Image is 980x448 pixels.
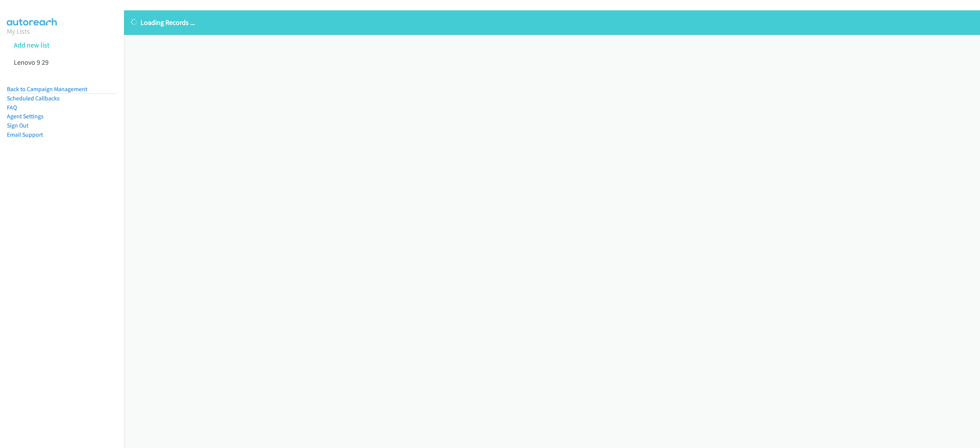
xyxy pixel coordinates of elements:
a: Scheduled Callbacks [7,95,60,102]
a: My Lists [7,27,30,36]
a: Back to Campaign Management [7,85,87,93]
p: Loading Records ... [131,17,973,28]
a: Add new list [14,41,49,49]
a: FAQ [7,104,17,111]
a: Lenovo 9 29 [14,58,49,67]
a: Email Support [7,131,43,138]
a: Sign Out [7,122,28,129]
a: Agent Settings [7,113,44,120]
